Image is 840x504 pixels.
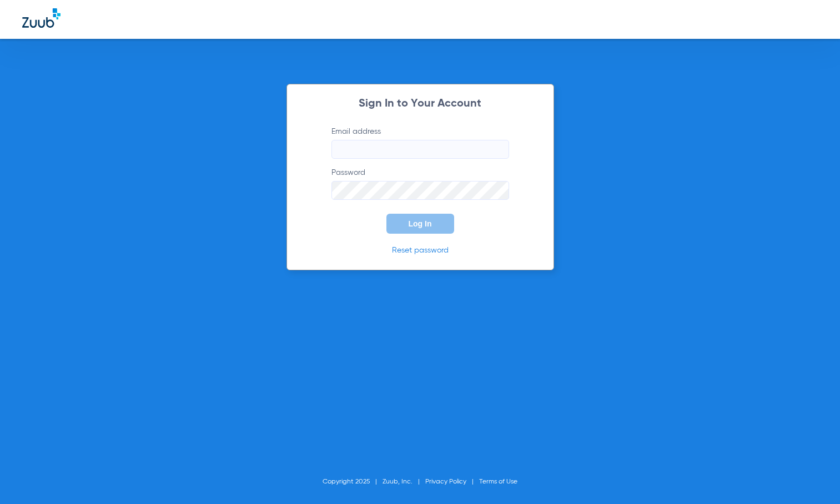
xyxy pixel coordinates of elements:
a: Privacy Policy [425,478,466,485]
a: Reset password [392,246,449,254]
label: Password [331,167,509,200]
img: Zuub Logo [22,8,61,28]
h2: Sign In to Your Account [315,98,526,109]
li: Zuub, Inc. [383,476,425,487]
a: Terms of Use [479,478,517,485]
button: Log In [386,214,454,234]
input: Email address [331,140,509,159]
label: Email address [331,126,509,159]
iframe: Chat Widget [784,451,840,504]
span: Log In [409,219,432,228]
li: Copyright 2025 [323,476,383,487]
input: Password [331,181,509,200]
